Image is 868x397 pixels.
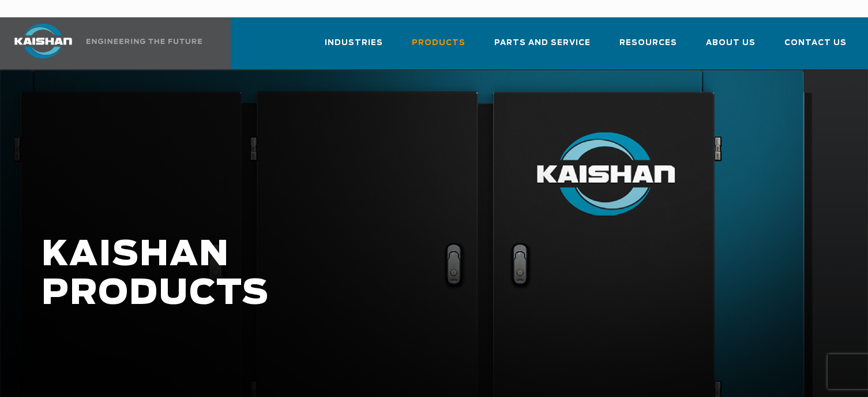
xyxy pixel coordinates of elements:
[706,36,756,50] span: About Us
[325,36,383,50] span: Industries
[87,39,202,44] img: Engineering the future
[412,28,465,67] a: Products
[494,28,591,67] a: Parts and Service
[619,36,677,50] span: Resources
[42,236,693,313] h1: KAISHAN PRODUCTS
[784,36,847,50] span: Contact Us
[494,36,591,50] span: Parts and Service
[706,28,756,67] a: About Us
[784,28,847,67] a: Contact Us
[325,28,383,67] a: Industries
[412,36,465,50] span: Products
[619,28,677,67] a: Resources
